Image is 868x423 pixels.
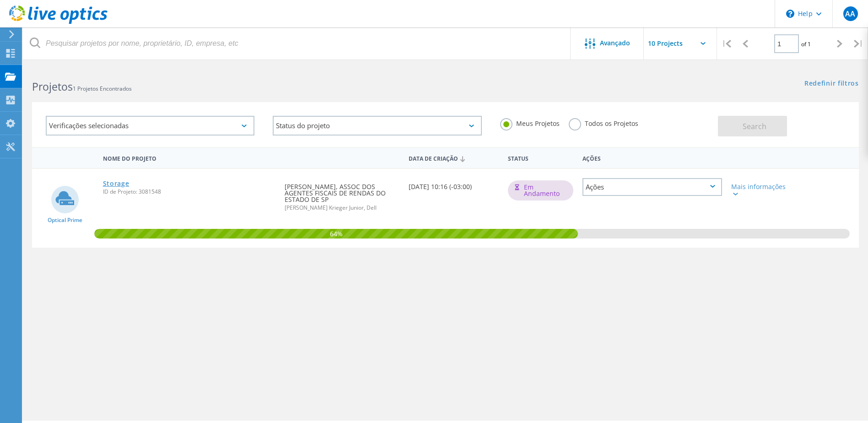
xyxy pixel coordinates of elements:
input: Pesquisar projetos por nome, proprietário, ID, empresa, etc [23,27,571,60]
div: Ações [582,178,722,196]
div: Data de Criação [404,149,503,167]
div: | [717,27,736,60]
a: Live Optics Dashboard [9,19,108,26]
span: Search [743,121,766,131]
div: Nome do Projeto [98,149,280,166]
span: ID de Projeto: 3081548 [103,189,276,195]
a: Storage [103,180,129,187]
div: Verificações selecionadas [46,116,254,136]
div: Status [503,149,578,166]
div: Em andamento [508,180,573,201]
span: of 1 [801,40,811,48]
div: | [849,27,868,60]
a: Redefinir filtros [804,80,859,88]
div: Ações [578,149,727,166]
div: [PERSON_NAME], ASSOC DOS AGENTES FISCAIS DE RENDAS DO ESTADO DE SP [280,169,404,220]
label: Meus Projetos [500,118,560,127]
svg: \n [786,10,794,18]
span: AA [845,10,855,17]
b: Projetos [32,79,73,94]
span: Optical Prime [48,217,82,223]
span: 1 Projetos Encontrados [73,85,132,92]
span: [PERSON_NAME] Krieger Junior, Dell [285,205,399,211]
div: Mais informações [731,184,788,196]
button: Search [718,116,787,136]
span: Avançado [600,40,630,46]
div: [DATE] 10:16 (-03:00) [404,169,503,199]
span: 64% [94,229,577,237]
div: Status do projeto [273,116,481,136]
label: Todos os Projetos [569,118,638,127]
